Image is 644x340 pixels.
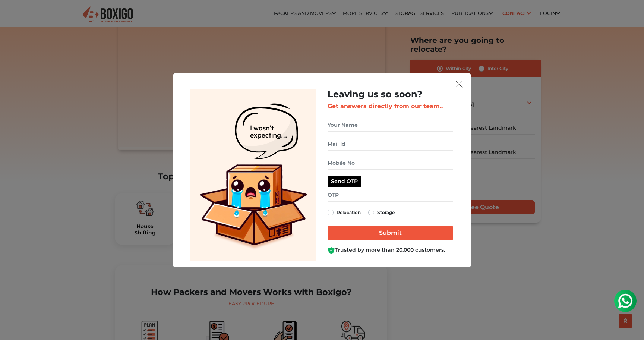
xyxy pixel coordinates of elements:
h3: Get answers directly from our team.. [328,103,453,110]
div: Trusted by more than 20,000 customers. [328,246,453,254]
input: Mobile No [328,157,453,170]
label: Relocation [337,208,361,217]
label: Storage [377,208,395,217]
button: Send OTP [328,176,361,187]
img: exit [456,81,463,88]
input: Submit [328,226,453,240]
input: Your Name [328,119,453,132]
h2: Leaving us so soon? [328,89,453,100]
input: OTP [328,189,453,202]
img: whatsapp-icon.svg [7,7,22,22]
input: Mail Id [328,138,453,151]
img: Lead Welcome Image [190,89,316,261]
img: Boxigo Customer Shield [328,247,335,254]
